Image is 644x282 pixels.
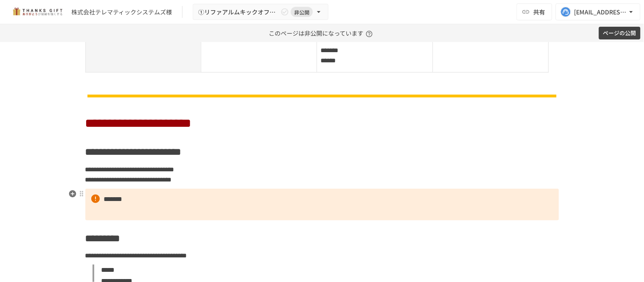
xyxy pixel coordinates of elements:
button: ①リファアルムキックオフMTG非公開 [193,4,329,20]
span: ①リファアルムキックオフMTG [198,7,279,17]
img: mMP1OxWUAhQbsRWCurg7vIHe5HqDpP7qZo7fRoNLXQh [10,5,65,19]
span: 非公開 [291,8,313,17]
button: ページの公開 [599,27,641,40]
div: 株式会社テレマティックシステムズ様 [71,8,172,17]
span: 共有 [534,7,546,17]
button: 共有 [517,3,552,20]
div: [EMAIL_ADDRESS][DOMAIN_NAME] [574,7,627,17]
button: [EMAIL_ADDRESS][DOMAIN_NAME] [556,3,641,20]
p: このページは非公開になっています [269,24,375,42]
img: 9QkwBFSE13x2gePgpe8aMqs5nKlqvPfzMVlQZWD3BQB [85,93,559,99]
